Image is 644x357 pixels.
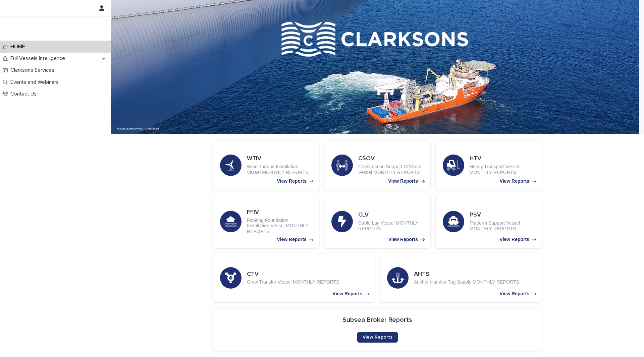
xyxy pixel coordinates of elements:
[247,218,312,234] p: Floating Foundation Installation Vessel MONTHLY REPORTS
[247,271,339,278] h3: CTV
[363,335,392,340] span: View Reports
[8,79,64,85] p: Events and Webinars
[358,212,423,219] h3: CLV
[8,67,60,73] p: Clarksons Services
[247,279,339,285] p: Crew Transfer Vessel MONTHLY REPORTS
[470,164,535,175] p: Heavy Transport Vessel MONTHLY REPORTS
[247,164,312,175] p: Wind Turbine Installation Vessel MONTHLY REPORTS
[213,253,375,302] a: View Reports
[358,220,423,232] p: Cable Lay Vessel MONTHLY REPORTS
[277,237,307,242] p: View Reports
[470,220,535,232] p: Platform Support Vessel MONTHLY REPORTS
[436,141,542,190] a: View Reports
[357,332,398,343] a: View Reports
[213,141,319,190] a: View Reports
[500,178,529,184] p: View Reports
[8,91,42,97] p: Contact Us
[380,253,542,302] a: View Reports
[324,195,430,248] a: View Reports
[342,316,412,324] h2: Subsea Broker Reports
[436,195,542,248] a: View Reports
[247,155,312,163] h3: WTIV
[414,279,519,285] p: Anchor Handler Tug Supply MONTHLY REPORTS
[388,178,418,184] p: View Reports
[213,195,319,248] a: View Reports
[500,237,529,242] p: View Reports
[388,237,418,242] p: View Reports
[247,209,312,216] h3: FFIV
[470,155,535,163] h3: HTV
[470,212,535,219] h3: PSV
[8,55,70,62] p: Full Vessels Intelligence
[324,141,430,190] a: View Reports
[358,164,423,175] p: Construction Support Offshore Vessel MONTHLY REPORTS
[500,291,529,297] p: View Reports
[414,271,519,278] h3: AHTS
[277,178,307,184] p: View Reports
[8,44,31,50] p: HOME
[333,291,362,297] p: View Reports
[358,155,423,163] h3: CSOV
